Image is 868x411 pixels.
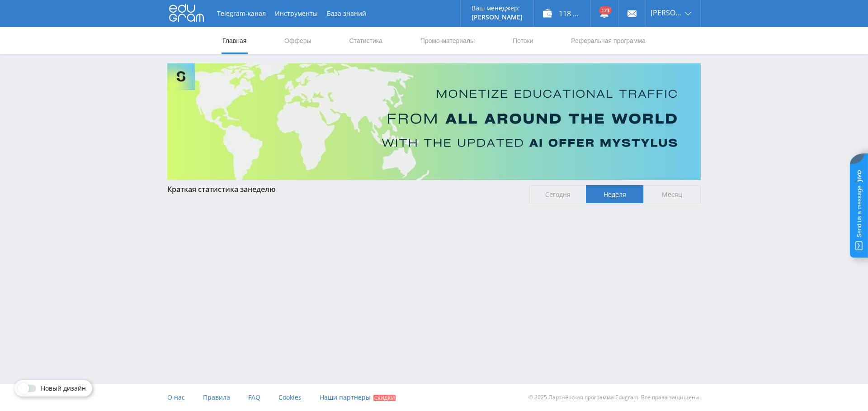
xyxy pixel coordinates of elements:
[167,384,185,411] a: О нас
[222,27,247,54] a: Главная
[373,395,396,401] span: Скидки
[248,384,260,411] a: FAQ
[278,393,302,401] span: Cookies
[472,5,523,12] p: Ваш менеджер:
[283,27,312,54] a: Офферы
[420,27,476,54] a: Промо-материалы
[472,14,523,21] p: [PERSON_NAME]
[203,393,230,401] span: Правила
[643,185,701,203] span: Месяц
[586,185,643,203] span: Неделя
[248,393,260,401] span: FAQ
[439,384,701,411] div: © 2025 Партнёрская программа Edugram. Все права защищены.
[167,393,185,401] span: О нас
[167,63,701,180] img: Banner
[529,185,586,203] span: Сегодня
[348,27,383,54] a: Статистика
[512,27,534,54] a: Потоки
[203,384,230,411] a: Правила
[320,384,396,411] a: Наши партнеры Скидки
[167,185,520,193] div: Краткая статистика за
[248,184,276,194] span: неделю
[41,385,86,392] span: Новый дизайн
[570,27,646,54] a: Реферальная программа
[278,384,302,411] a: Cookies
[651,9,682,16] span: [PERSON_NAME]
[320,393,371,401] span: Наши партнеры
